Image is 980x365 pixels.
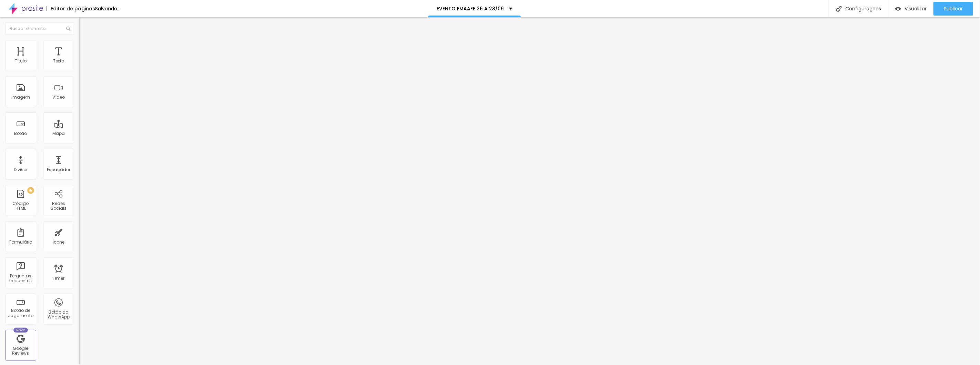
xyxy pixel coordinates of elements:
[53,276,64,281] div: Timer
[53,240,65,245] div: Ícone
[13,328,28,333] div: Novo
[45,201,72,211] div: Redes Sociais
[7,346,34,356] div: Google Reviews
[895,6,901,12] img: view-1.svg
[47,6,95,11] div: Editor de páginas
[836,6,842,12] img: Icone
[7,308,34,318] div: Botão de pagamento
[53,59,64,63] div: Texto
[9,240,32,245] div: Formulário
[47,167,70,172] div: Espaçador
[14,167,28,172] div: Divisor
[45,310,72,320] div: Botão do WhatsApp
[52,131,65,136] div: Mapa
[933,2,973,16] button: Publicar
[5,22,74,35] input: Buscar elemento
[15,59,27,63] div: Título
[79,17,980,365] iframe: Editor
[66,27,70,31] img: Icone
[14,131,27,136] div: Botão
[95,6,120,11] div: Salvando...
[944,6,963,11] span: Publicar
[7,274,34,284] div: Perguntas frequentes
[11,95,30,100] div: Imagem
[52,95,65,100] div: Vídeo
[888,2,933,16] button: Visualizar
[7,201,34,211] div: Código HTML
[905,6,927,11] span: Visualizar
[437,6,504,11] p: EVENTO EMAAFE 26 A 28/09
